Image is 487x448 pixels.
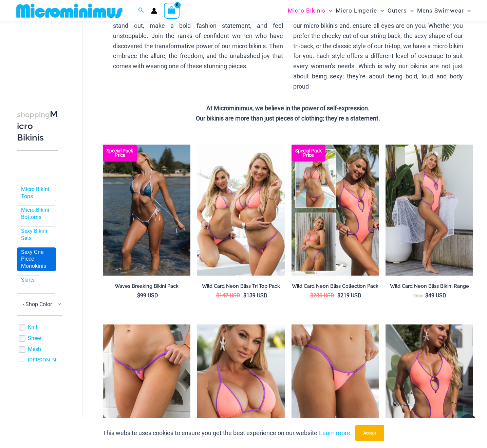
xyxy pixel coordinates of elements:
[164,3,180,18] a: View Shopping Cart, empty
[103,283,190,290] h2: Waves Breaking Bikini Pack
[196,115,380,122] strong: Our bikinis are more than just pieces of clothing; they’re a statement.
[337,292,361,299] bdi: 219 USD
[319,429,350,436] a: Learn more
[336,2,377,19] span: Micro Lingerie
[288,2,325,19] span: Micro Bikinis
[292,145,379,276] img: Collection Pack (7)
[28,324,37,331] a: Knit
[14,3,125,18] img: MM SHOP LOGO FLAT
[337,292,340,299] span: $
[310,292,334,299] bdi: 236 USD
[17,109,58,143] h3: Micro Bikinis
[151,8,157,14] a: Account icon link
[413,294,424,298] span: From:
[28,346,41,353] a: Mesh
[464,2,471,19] span: Menu Toggle
[197,283,285,292] a: Wild Card Neon Bliss Tri Top Pack
[206,105,370,112] strong: At Microminimus, we believe in the power of self-expression.
[386,145,473,276] a: Wild Card Neon Bliss 312 Top 01Wild Card Neon Bliss 819 One Piece St Martin 5996 Sarong 04Wild Ca...
[386,2,415,19] a: OutersMenu ToggleMenu Toggle
[386,283,473,290] h2: Wild Card Neon Bliss Bikini Range
[197,145,285,276] img: Wild Card Neon Bliss Tri Top Pack
[138,6,144,15] a: Search icon link
[292,149,325,157] b: Special Pack Price
[21,277,35,284] a: Skirts
[137,292,140,299] span: $
[103,149,137,157] b: Special Pack Price
[21,186,51,200] a: Micro Bikini Tops
[286,2,334,19] a: Micro BikinisMenu ToggleMenu Toggle
[103,145,190,276] a: Waves Breaking Ocean 312 Top 456 Bottom 08 Waves Breaking Ocean 312 Top 456 Bottom 04Waves Breaki...
[216,292,219,299] span: $
[103,428,350,438] p: This website uses cookies to ensure you get the best experience on our website.
[386,283,473,292] a: Wild Card Neon Bliss Bikini Range
[17,110,50,119] span: shopping
[21,228,51,242] a: Sexy Bikini Sets
[407,2,414,19] span: Menu Toggle
[243,292,246,299] span: $
[21,207,51,221] a: Micro Bikini Bottoms
[28,357,58,371] a: [PERSON_NAME]
[417,2,464,19] span: Mens Swimwear
[334,2,386,19] a: Micro LingerieMenu ToggleMenu Toggle
[21,249,51,270] a: Sexy One Piece Monokinis
[377,2,384,19] span: Menu Toggle
[292,145,379,276] a: Collection Pack (7) Collection Pack B (1)Collection Pack B (1)
[137,292,158,299] bdi: 99 USD
[28,335,41,342] a: Sheer
[197,145,285,276] a: Wild Card Neon Bliss Tri Top PackWild Card Neon Bliss Tri Top Pack BWild Card Neon Bliss Tri Top ...
[17,293,64,316] span: - Shop Color
[103,145,190,276] img: Waves Breaking Ocean 312 Top 456 Bottom 08
[216,292,240,299] bdi: 147 USD
[388,2,407,19] span: Outers
[425,292,446,299] bdi: 49 USD
[285,1,473,20] nav: Site Navigation
[23,301,52,307] span: - Shop Color
[243,292,267,299] bdi: 139 USD
[103,283,190,292] a: Waves Breaking Bikini Pack
[325,2,332,19] span: Menu Toggle
[292,283,379,290] h2: Wild Card Neon Bliss Collection Pack
[197,283,285,290] h2: Wild Card Neon Bliss Tri Top Pack
[355,425,384,441] button: Accept
[292,283,379,292] a: Wild Card Neon Bliss Collection Pack
[415,2,472,19] a: Mens SwimwearMenu ToggleMenu Toggle
[386,145,473,276] img: Wild Card Neon Bliss 312 Top 01
[17,294,64,315] span: - Shop Color
[310,292,313,299] span: $
[425,292,428,299] span: $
